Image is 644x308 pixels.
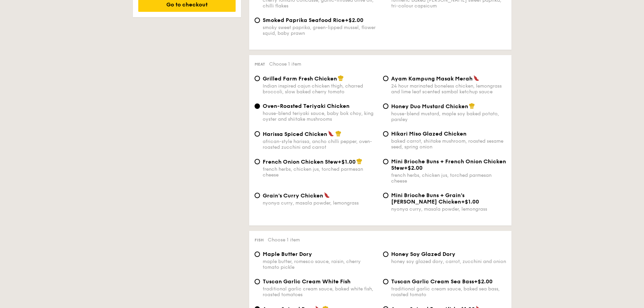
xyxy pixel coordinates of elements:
[391,103,468,110] span: Honey Duo Mustard Chicken
[391,158,506,171] span: Mini Brioche Buns + French Onion Chicken Stew
[338,75,344,81] img: icon-chef-hat.a58ddaea.svg
[255,193,260,198] input: Grain's Curry Chickennyonya curry, masala powder, lemongrass
[391,138,506,150] div: baked carrot, shiitake mushroom, roasted sesame seed, spring onion
[263,159,338,165] span: French Onion Chicken Stew
[263,192,323,199] span: Grain's Curry Chicken
[263,200,378,206] div: nyonya curry, masala powder, lemongrass
[269,61,301,67] span: Choose 1 item
[391,286,506,298] div: traditional garlic cream sauce, baked sea bass, roasted tomato
[255,252,260,257] input: Maple Butter Dorymaple butter, romesco sauce, raisin, cherry tomato pickle
[255,238,264,242] span: Fish
[356,158,362,164] img: icon-chef-hat.a58ddaea.svg
[263,83,378,95] div: Indian inspired cajun chicken thigh, charred broccoli, slow baked cherry tomato
[391,206,506,212] div: nyonya curry, masala powder, lemongrass
[255,62,265,67] span: Meat
[255,18,260,23] input: Smoked Paprika Seafood Rice+$2.00smoky sweet paprika, green-lipped mussel, flower squid, baby prawn
[391,172,506,184] div: french herbs, chicken jus, torched parmesan cheese
[391,131,467,137] span: Hikari Miso Glazed Chicken
[391,192,464,205] span: Mini Brioche Buns + Grain's [PERSON_NAME] Chicken
[255,103,260,109] input: Oven-Roasted Teriyaki Chickenhouse-blend teriyaki sauce, baby bok choy, king oyster and shiitake ...
[263,259,378,270] div: maple butter, romesco sauce, raisin, cherry tomato pickle
[263,251,312,257] span: Maple Butter Dory
[345,17,363,23] span: +$2.00
[383,131,388,137] input: Hikari Miso Glazed Chickenbaked carrot, shiitake mushroom, roasted sesame seed, spring onion
[263,131,327,137] span: Harissa Spiced Chicken
[391,75,473,82] span: Ayam Kampung Masak Merah
[383,279,388,284] input: Tuscan Garlic Cream Sea Bass+$2.00traditional garlic cream sauce, baked sea bass, roasted tomato
[383,103,388,109] input: Honey Duo Mustard Chickenhouse-blend mustard, maple soy baked potato, parsley
[391,278,474,285] span: Tuscan Garlic Cream Sea Bass
[255,131,260,137] input: Harissa Spiced Chickenafrican-style harissa, ancho chilli pepper, oven-roasted zucchini and carrot
[338,159,356,165] span: +$1.00
[263,166,378,178] div: french herbs, chicken jus, torched parmesan cheese
[255,76,260,81] input: Grilled Farm Fresh ChickenIndian inspired cajun chicken thigh, charred broccoli, slow baked cherr...
[263,139,378,150] div: african-style harissa, ancho chilli pepper, oven-roasted zucchini and carrot
[391,83,506,95] div: 24 hour marinated boneless chicken, lemongrass and lime leaf scented sambal ketchup sauce
[263,25,378,36] div: smoky sweet paprika, green-lipped mussel, flower squid, baby prawn
[473,75,479,81] img: icon-spicy.37a8142b.svg
[383,159,388,164] input: Mini Brioche Buns + French Onion Chicken Stew+$2.00french herbs, chicken jus, torched parmesan ch...
[255,279,260,284] input: Tuscan Garlic Cream White Fishtraditional garlic cream sauce, baked white fish, roasted tomatoes
[383,193,388,198] input: Mini Brioche Buns + Grain's [PERSON_NAME] Chicken+$1.00nyonya curry, masala powder, lemongrass
[404,165,423,171] span: +$2.00
[328,131,334,137] img: icon-spicy.37a8142b.svg
[335,131,341,137] img: icon-chef-hat.a58ddaea.svg
[391,259,506,264] div: honey soy glazed dory, carrot, zucchini and onion
[263,111,378,122] div: house-blend teriyaki sauce, baby bok choy, king oyster and shiitake mushrooms
[268,237,300,243] span: Choose 1 item
[263,17,345,23] span: Smoked Paprika Seafood Rice
[383,76,388,81] input: Ayam Kampung Masak Merah24 hour marinated boneless chicken, lemongrass and lime leaf scented samb...
[391,111,506,122] div: house-blend mustard, maple soy baked potato, parsley
[391,251,455,257] span: Honey Soy Glazed Dory
[461,198,479,205] span: +$1.00
[263,278,351,285] span: Tuscan Garlic Cream White Fish
[474,278,493,285] span: +$2.00
[255,159,260,164] input: French Onion Chicken Stew+$1.00french herbs, chicken jus, torched parmesan cheese
[324,192,330,198] img: icon-spicy.37a8142b.svg
[263,75,337,82] span: Grilled Farm Fresh Chicken
[263,103,350,109] span: Oven-Roasted Teriyaki Chicken
[383,252,388,257] input: Honey Soy Glazed Doryhoney soy glazed dory, carrot, zucchini and onion
[263,286,378,298] div: traditional garlic cream sauce, baked white fish, roasted tomatoes
[469,103,475,109] img: icon-chef-hat.a58ddaea.svg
